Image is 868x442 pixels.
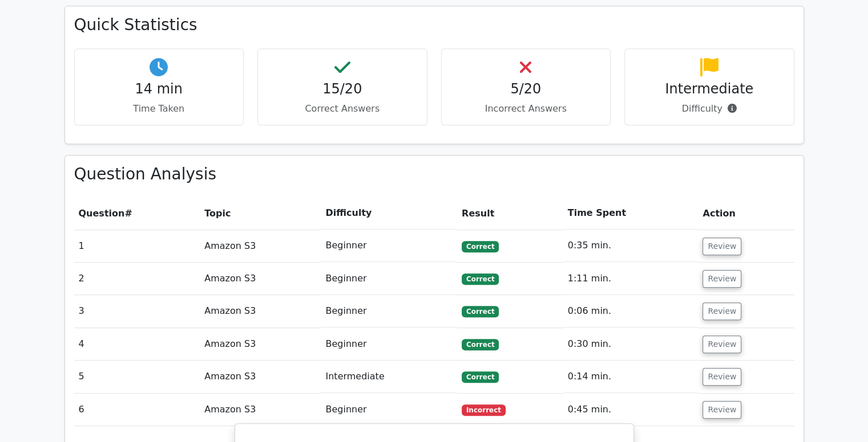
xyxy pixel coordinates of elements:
td: 4 [74,328,200,361]
td: 0:35 min. [563,230,699,262]
td: Amazon S3 [200,230,321,262]
td: 1 [74,230,200,262]
h4: 14 min [84,81,235,97]
td: 0:30 min. [563,328,699,361]
td: Amazon S3 [200,328,321,361]
td: 2 [74,263,200,295]
td: 5 [74,361,200,393]
p: Time Taken [84,102,235,116]
button: Review [703,270,741,288]
th: Time Spent [563,197,699,230]
td: Beginner [321,263,457,295]
td: 6 [74,394,200,426]
td: Intermediate [321,361,457,393]
th: Action [698,197,794,230]
p: Correct Answers [267,102,418,116]
button: Review [703,368,741,386]
span: Question [79,208,125,219]
td: Amazon S3 [200,361,321,393]
td: Beginner [321,295,457,328]
td: Beginner [321,394,457,426]
td: Beginner [321,230,457,262]
button: Review [703,335,741,353]
td: Beginner [321,328,457,361]
th: # [74,197,200,230]
p: Incorrect Answers [451,102,601,116]
td: Amazon S3 [200,394,321,426]
button: Review [703,238,741,255]
td: 3 [74,295,200,328]
h4: Intermediate [634,81,785,97]
td: 0:06 min. [563,295,699,328]
span: Correct [462,306,499,317]
th: Difficulty [321,197,457,230]
td: 0:14 min. [563,361,699,393]
h3: Question Analysis [74,165,794,184]
button: Review [703,302,741,320]
p: Difficulty [634,102,785,116]
h4: 5/20 [451,81,601,97]
td: Amazon S3 [200,263,321,295]
h3: Quick Statistics [74,15,794,35]
td: Amazon S3 [200,295,321,328]
button: Review [703,401,741,419]
span: Correct [462,339,499,350]
td: 0:45 min. [563,394,699,426]
span: Correct [462,273,499,285]
th: Result [457,197,563,230]
h4: 15/20 [267,81,418,97]
th: Topic [200,197,321,230]
span: Incorrect [462,404,506,416]
span: Correct [462,241,499,252]
span: Correct [462,371,499,383]
td: 1:11 min. [563,263,699,295]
